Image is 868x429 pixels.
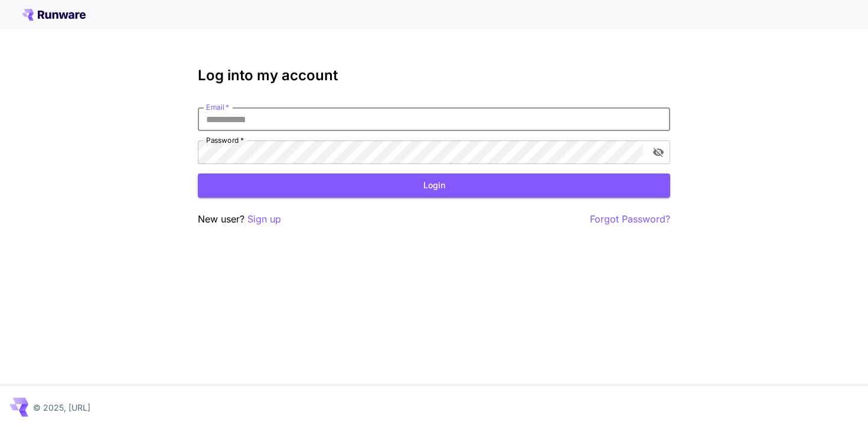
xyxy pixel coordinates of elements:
button: Sign up [247,212,281,227]
label: Email [206,102,229,112]
p: New user? [198,212,281,227]
p: © 2025, [URL] [33,401,90,414]
button: Login [198,173,670,198]
h3: Log into my account [198,67,670,84]
button: Forgot Password? [590,212,670,227]
button: toggle password visibility [648,142,669,163]
label: Password [206,135,244,145]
